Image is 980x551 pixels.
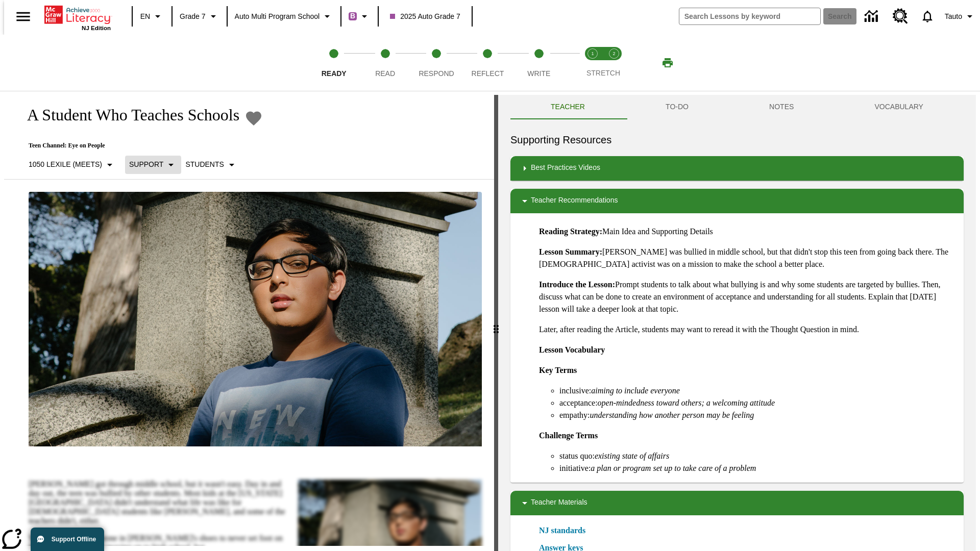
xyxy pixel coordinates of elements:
[29,192,482,447] img: A teenager is outside sitting near a large headstone in a cemetery.
[125,156,181,174] button: Scaffolds, Support
[531,195,618,207] p: Teacher Recommendations
[407,35,466,91] button: Respond step 3 of 5
[539,280,615,289] strong: Introduce the Lesson:
[8,2,38,32] button: Open side menu
[82,25,111,31] span: NJ Edition
[586,69,620,77] span: STRETCH
[729,95,834,119] button: NOTES
[498,95,976,551] div: activity
[510,95,964,119] div: Instructional Panel Tabs
[136,7,168,26] button: Language: EN, Select a language
[539,279,955,315] p: Prompt students to talk about what bullying is and why some students are targeted by bullies. The...
[231,7,338,26] button: School: Auto Multi program School, Select your school
[16,142,263,149] p: Teen Channel: Eye on People
[941,7,980,26] button: Profile/Settings
[244,109,263,127] button: Add to Favorites - A Student Who Teaches Schools
[355,35,414,91] button: Read step 2 of 5
[559,397,955,409] li: acceptance:
[390,11,460,22] span: 2025 Auto Grade 7
[510,156,964,181] div: Best Practices Videos
[129,159,163,170] p: Support
[595,452,669,460] em: existing state of affairs
[29,159,102,170] p: 1050 Lexile (Meets)
[914,3,941,30] a: Notifications
[591,51,594,56] text: 1
[509,35,569,91] button: Write step 5 of 5
[531,497,587,509] p: Teacher Materials
[598,398,775,407] em: open-mindedness toward others; a welcoming attitude
[235,11,320,22] span: Auto Multi program School
[510,189,964,213] div: Teacher Recommendations
[510,491,964,515] div: Teacher Materials
[559,409,955,421] li: empathy:
[612,51,615,56] text: 2
[322,69,347,78] span: Ready
[185,159,224,170] p: Students
[531,162,600,174] p: Best Practices Videos
[494,95,498,551] div: Press Enter or Spacebar and then press right and left arrow keys to move the slider
[539,247,602,256] strong: Lesson Summary:
[679,8,820,24] input: search field
[24,156,120,174] button: Select Lexile, 1050 Lexile (Meets)
[559,385,955,397] li: inclusive:
[539,246,955,270] p: [PERSON_NAME] was bullied in middle school, but that didn't stop this teen from going back there....
[472,69,504,78] span: Reflect
[44,4,111,31] div: Home
[16,106,239,124] h1: A Student Who Teaches Schools
[539,366,577,374] strong: Key Terms
[887,3,914,30] a: Resource Center, Will open in new tab
[510,132,964,148] h6: Supporting Resources
[625,95,729,119] button: TO-DO
[539,345,605,354] strong: Lesson Vocabulary
[539,226,955,238] p: Main Idea and Supporting Details
[651,54,684,72] button: Print
[527,69,550,78] span: Write
[510,95,625,119] button: Teacher
[591,386,680,395] em: aiming to include everyone
[345,7,375,26] button: Boost Class color is purple. Change class color
[181,156,241,174] button: Select Student
[140,11,150,22] span: EN
[539,524,592,537] a: NJ standards
[4,95,494,546] div: reading
[176,7,224,26] button: Grade: Grade 7, Select a grade
[539,227,602,236] strong: Reading Strategy:
[591,464,756,472] em: a plan or program set up to take care of a problem
[578,35,607,91] button: Stretch Read step 1 of 2
[559,462,955,474] li: initiative:
[539,323,955,336] p: Later, after reading the Article, students may want to reread it with the Thought Question in mind.
[834,95,964,119] button: VOCABULARY
[590,411,754,419] em: understanding how another person may be feeling
[458,35,517,91] button: Reflect step 4 of 5
[375,69,395,78] span: Read
[859,3,887,31] a: Data Center
[945,11,962,22] span: Tauto
[419,69,454,78] span: Respond
[52,536,96,543] span: Support Offline
[180,11,206,22] span: Grade 7
[304,35,363,91] button: Ready step 1 of 5
[559,450,955,462] li: status quo:
[599,35,629,91] button: Stretch Respond step 2 of 2
[539,431,598,440] strong: Challenge Terms
[31,528,104,551] button: Support Offline
[350,10,355,22] span: B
